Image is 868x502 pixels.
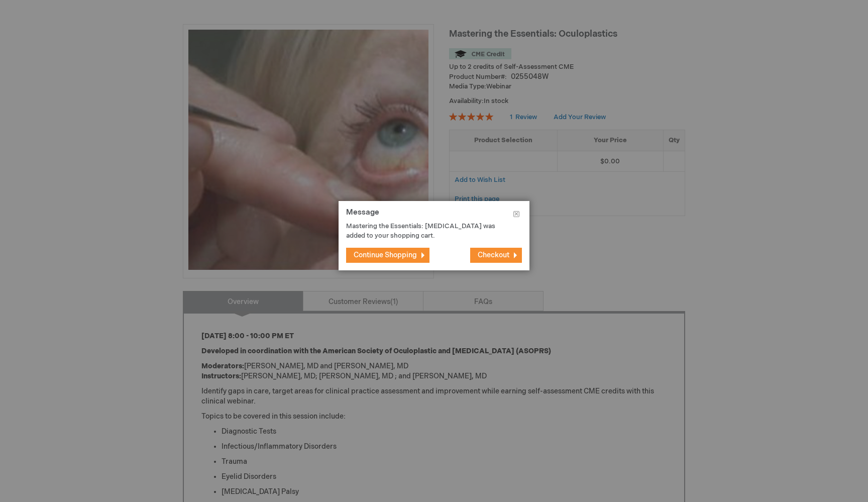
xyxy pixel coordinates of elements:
span: Continue Shopping [354,251,417,259]
button: Checkout [470,248,522,263]
span: Checkout [478,251,509,259]
p: Mastering the Essentials: [MEDICAL_DATA] was added to your shopping cart. [346,222,507,240]
h1: Message [346,209,522,222]
button: Continue Shopping [346,248,429,263]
